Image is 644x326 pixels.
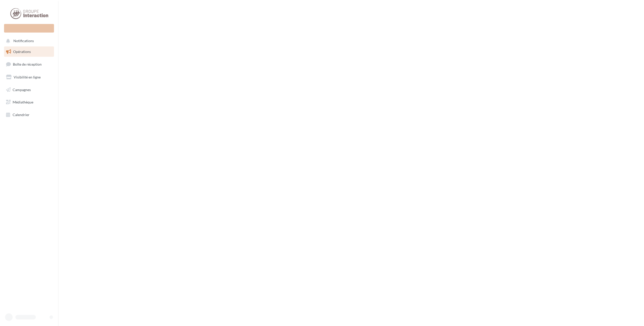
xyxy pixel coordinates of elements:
a: Visibilité en ligne [3,72,55,83]
span: Notifications [13,39,34,43]
span: Visibilité en ligne [14,75,41,79]
a: Calendrier [3,110,55,120]
a: Opérations [3,46,55,57]
span: Opérations [13,49,31,54]
span: Médiathèque [13,100,33,104]
span: Boîte de réception [13,62,42,66]
span: Calendrier [13,113,30,117]
a: Campagnes [3,85,55,95]
a: Boîte de réception [3,59,55,70]
a: Médiathèque [3,97,55,107]
div: Nouvelle campagne [4,24,54,33]
span: Campagnes [13,87,31,92]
